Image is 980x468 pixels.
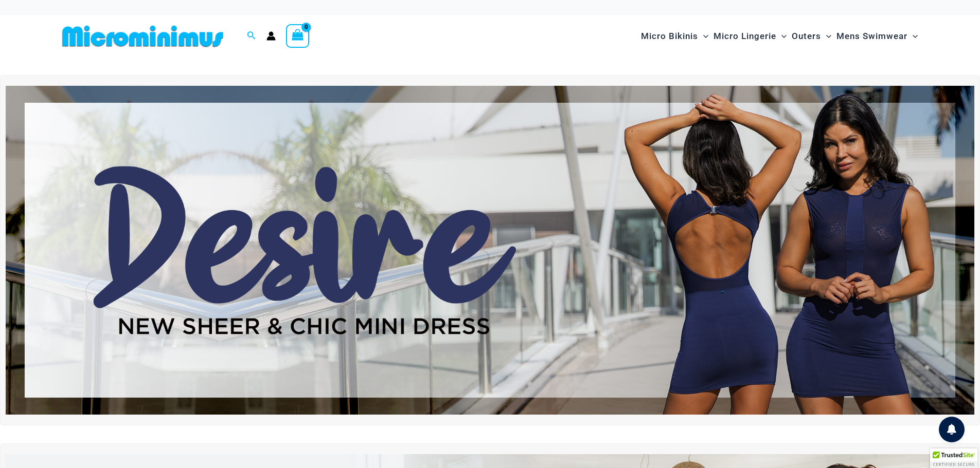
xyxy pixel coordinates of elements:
[266,31,276,41] a: Account icon link
[907,23,918,49] span: Menu Toggle
[789,21,834,52] a: OutersMenu ToggleMenu Toggle
[698,23,708,49] span: Menu Toggle
[776,23,787,49] span: Menu Toggle
[792,23,821,49] span: Outers
[58,25,227,48] img: MM SHOP LOGO FLAT
[637,19,922,53] nav: Site Navigation
[247,30,256,43] a: Search icon link
[6,86,974,415] img: Desire me Navy Dress
[641,23,698,49] span: Micro Bikinis
[711,21,789,52] a: Micro LingerieMenu ToggleMenu Toggle
[638,21,711,52] a: Micro BikinisMenu ToggleMenu Toggle
[714,23,776,49] span: Micro Lingerie
[286,24,310,48] a: View Shopping Cart, empty
[834,21,920,52] a: Mens SwimwearMenu ToggleMenu Toggle
[930,448,977,468] div: TrustedSite Certified
[821,23,831,49] span: Menu Toggle
[836,23,907,49] span: Mens Swimwear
